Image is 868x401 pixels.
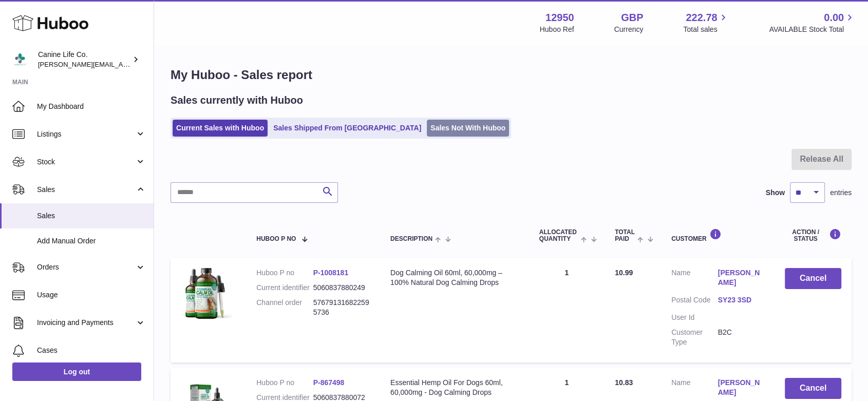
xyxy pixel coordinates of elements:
h2: Sales currently with Huboo [171,93,303,107]
td: 1 [529,258,605,362]
button: Cancel [785,268,841,289]
div: Huboo Ref [540,25,574,34]
span: Total sales [683,25,729,34]
dt: Postal Code [671,295,718,308]
span: AVAILABLE Stock Total [769,25,856,34]
span: Stock [37,157,135,167]
a: P-867498 [313,378,345,387]
span: Listings [37,129,135,139]
dd: B2C [718,328,765,347]
label: Show [766,188,785,198]
span: Add Manual Order [37,236,146,246]
a: P-1008181 [313,269,349,277]
div: Dog Calming Oil 60ml, 60,000mg – 100% Natural Dog Calming Drops [390,268,519,288]
dt: User Id [671,313,718,322]
span: Sales [37,185,135,195]
dt: Name [671,378,718,400]
span: Huboo P no [256,236,296,242]
a: Current Sales with Huboo [173,120,268,137]
dd: 5060837880249 [313,283,370,293]
span: ALLOCATED Quantity [539,229,578,242]
div: Essential Hemp Oil For Dogs 60ml, 60,000mg - Dog Calming Drops [390,378,519,397]
span: Orders [37,262,135,272]
a: 222.78 Total sales [683,11,729,34]
span: Sales [37,211,146,221]
span: Invoicing and Payments [37,318,135,328]
div: Canine Life Co. [38,50,130,69]
strong: 12950 [545,11,574,25]
span: Cases [37,346,146,355]
span: 10.83 [615,378,633,387]
strong: GBP [621,11,643,25]
span: entries [830,188,852,198]
a: Log out [12,362,141,381]
a: Sales Shipped From [GEOGRAPHIC_DATA] [270,120,425,137]
a: SY23 3SD [718,295,765,305]
dt: Name [671,268,718,290]
a: Sales Not With Huboo [427,120,509,137]
div: Action / Status [785,228,841,242]
span: 10.99 [615,269,633,277]
span: 222.78 [686,11,717,25]
span: Total paid [615,229,635,242]
a: [PERSON_NAME] [718,268,765,288]
span: [PERSON_NAME][EMAIL_ADDRESS][DOMAIN_NAME] [38,60,206,68]
img: 129501747749241.jpg [181,268,232,319]
dd: 576791316822595736 [313,298,370,317]
dt: Channel order [256,298,313,317]
div: Currency [614,25,644,34]
dt: Huboo P no [256,378,313,388]
span: 0.00 [824,11,844,25]
button: Cancel [785,378,841,399]
span: Description [390,236,432,242]
a: 0.00 AVAILABLE Stock Total [769,11,856,34]
h1: My Huboo - Sales report [171,67,852,83]
a: [PERSON_NAME] [718,378,765,397]
span: My Dashboard [37,102,146,111]
span: Usage [37,290,146,300]
dt: Current identifier [256,283,313,293]
img: kevin@clsgltd.co.uk [12,52,28,67]
dt: Huboo P no [256,268,313,278]
dt: Customer Type [671,328,718,347]
div: Customer [671,228,764,242]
